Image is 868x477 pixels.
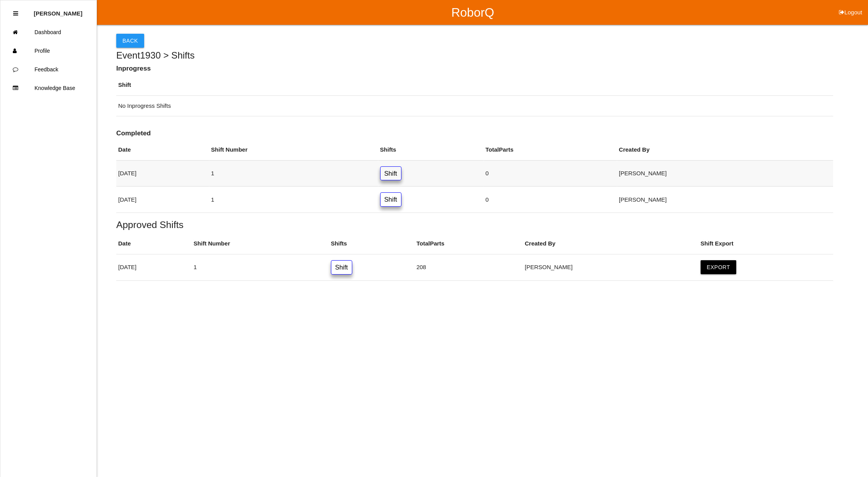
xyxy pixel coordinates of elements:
[192,233,329,254] th: Shift Number
[415,254,523,280] td: 208
[116,254,192,280] td: [DATE]
[116,95,833,116] td: No Inprogress Shifts
[523,233,698,254] th: Created By
[617,160,833,187] td: [PERSON_NAME]
[209,187,378,213] td: 1
[34,4,83,17] p: Diana Harris
[209,140,378,160] th: Shift Number
[331,260,352,275] a: Shift
[523,254,698,280] td: [PERSON_NAME]
[0,23,96,41] a: Dashboard
[484,187,617,213] td: 0
[329,233,415,254] th: Shifts
[116,64,151,72] b: Inprogress
[380,192,401,207] a: Shift
[116,160,209,187] td: [DATE]
[192,254,329,280] td: 1
[617,187,833,213] td: [PERSON_NAME]
[116,233,192,254] th: Date
[116,75,833,95] th: Shift
[116,34,144,48] button: Back
[415,233,523,254] th: Total Parts
[617,140,833,160] th: Created By
[701,260,736,274] button: Export
[0,79,96,97] a: Knowledge Base
[699,233,834,254] th: Shift Export
[484,160,617,187] td: 0
[0,60,96,79] a: Feedback
[209,160,378,187] td: 1
[116,50,833,60] h4: Event 1930 > Shifts
[484,140,617,160] th: Total Parts
[13,4,18,23] div: Close
[116,187,209,213] td: [DATE]
[116,140,209,160] th: Date
[116,219,833,230] h5: Approved Shifts
[380,166,401,181] a: Shift
[378,140,484,160] th: Shifts
[116,129,151,137] b: Completed
[0,41,96,60] a: Profile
